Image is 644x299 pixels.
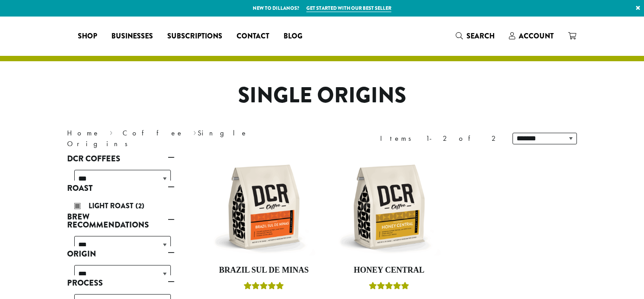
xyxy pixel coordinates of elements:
[67,275,174,291] a: Process
[306,4,391,12] a: Get started with our best seller
[67,196,174,210] div: Roast
[449,29,502,43] a: Search
[380,133,499,144] div: Items 1-2 of 2
[338,156,441,258] img: DCR-12oz-Honey-Central-Stock-scaled.png
[89,201,136,211] span: Light Roast
[67,128,100,138] a: Home
[111,31,153,42] span: Businesses
[284,31,302,42] span: Blog
[212,156,315,258] img: DCR-12oz-Brazil-Sul-De-Minas-Stock-scaled.png
[71,29,104,43] a: Shop
[369,281,409,294] div: Rated 5.00 out of 5
[67,209,174,232] a: Brew Recommendations
[67,166,174,180] div: DCR Coffees
[60,83,584,109] h1: Single Origins
[338,265,441,275] h4: Honey Central
[67,151,174,166] a: DCR Coffees
[519,31,554,41] span: Account
[67,246,174,261] a: Origin
[136,201,144,211] span: (2)
[212,265,315,275] h4: Brazil Sul De Minas
[67,181,174,196] a: Roast
[78,31,97,42] span: Shop
[67,128,309,149] nav: Breadcrumb
[193,125,196,139] span: ›
[237,31,269,42] span: Contact
[67,261,174,275] div: Origin
[244,281,284,294] div: Rated 5.00 out of 5
[110,125,113,139] span: ›
[167,31,222,42] span: Subscriptions
[466,31,495,41] span: Search
[123,128,184,138] a: Coffee
[67,232,174,246] div: Brew Recommendations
